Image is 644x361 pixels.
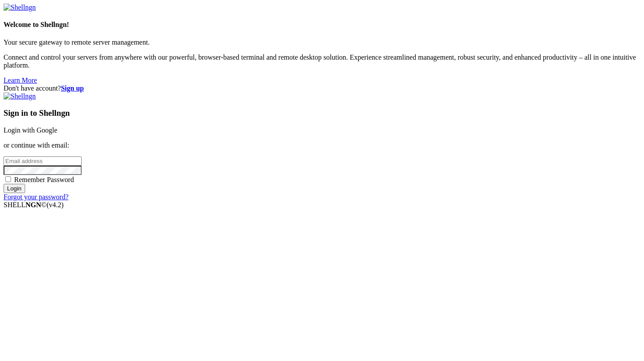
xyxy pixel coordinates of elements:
[47,201,64,209] span: 4.2.0
[4,201,64,209] span: SHELL ©
[5,176,11,182] input: Remember Password
[4,4,36,11] img: Shellngn
[4,92,36,100] img: Shellngn
[4,38,640,46] p: Your secure gateway to remote server management.
[4,76,37,84] a: Learn More
[14,176,74,183] span: Remember Password
[26,201,41,209] b: NGN
[61,84,84,92] a: Sign up
[4,53,640,69] p: Connect and control your servers from anywhere with our powerful, browser-based terminal and remo...
[4,84,640,92] div: Don't have account?
[4,108,640,118] h3: Sign in to Shellngn
[4,126,57,134] a: Login with Google
[4,156,82,166] input: Email address
[4,193,68,201] a: Forgot your password?
[4,184,25,193] input: Login
[4,141,640,149] p: or continue with email:
[4,21,640,29] h4: Welcome to Shellngn!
